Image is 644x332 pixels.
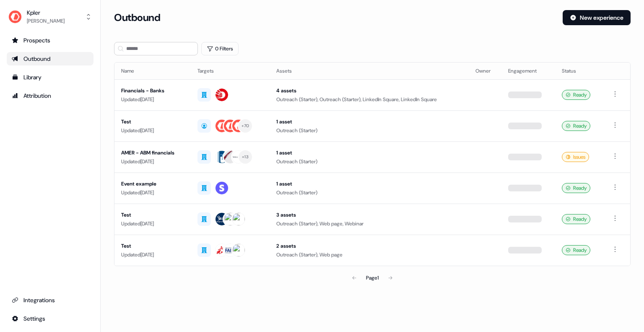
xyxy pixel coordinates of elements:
[7,34,93,47] a: Go to prospects
[562,90,590,100] div: Ready
[242,153,249,161] div: + 13
[501,63,555,79] th: Engagement
[7,293,93,307] a: Go to integrations
[121,220,184,228] div: Updated [DATE]
[7,89,93,102] a: Go to attribution
[121,251,184,259] div: Updated [DATE]
[12,296,88,304] div: Integrations
[562,183,590,193] div: Ready
[114,63,191,79] th: Name
[563,10,631,25] button: New experience
[562,214,590,224] div: Ready
[121,86,184,95] div: Financials - Banks
[12,36,88,44] div: Prospects
[7,7,93,27] button: Kpler[PERSON_NAME]
[121,242,184,250] div: Test
[276,211,462,219] div: 3 assets
[276,180,462,188] div: 1 asset
[469,63,501,79] th: Owner
[191,63,270,79] th: Targets
[276,86,462,95] div: 4 assets
[121,180,184,188] div: Event example
[201,42,239,55] button: 0 Filters
[270,63,469,79] th: Assets
[27,8,65,17] div: Kpler
[12,91,88,100] div: Attribution
[121,211,184,219] div: Test
[121,126,184,135] div: Updated [DATE]
[27,17,65,25] div: [PERSON_NAME]
[276,220,462,228] div: Outreach (Starter), Web page, Webinar
[276,251,462,259] div: Outreach (Starter), Web page
[121,149,184,157] div: AMER - ABM financials
[12,314,88,323] div: Settings
[562,152,589,162] div: Issues
[7,71,93,84] a: Go to templates
[562,245,590,255] div: Ready
[562,121,590,131] div: Ready
[12,73,88,81] div: Library
[121,95,184,104] div: Updated [DATE]
[276,188,462,197] div: Outreach (Starter)
[276,242,462,250] div: 2 assets
[121,118,184,126] div: Test
[121,188,184,197] div: Updated [DATE]
[121,157,184,166] div: Updated [DATE]
[12,55,88,63] div: Outbound
[276,118,462,126] div: 1 asset
[7,52,93,65] a: Go to outbound experience
[276,95,462,104] div: Outreach (Starter), Outreach (Starter), LinkedIn Square, LinkedIn Square
[276,157,462,166] div: Outreach (Starter)
[7,312,93,325] a: Go to integrations
[366,274,379,282] div: Page 1
[555,63,603,79] th: Status
[276,126,462,135] div: Outreach (Starter)
[114,11,160,24] h3: Outbound
[241,122,249,130] div: + 70
[276,149,462,157] div: 1 asset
